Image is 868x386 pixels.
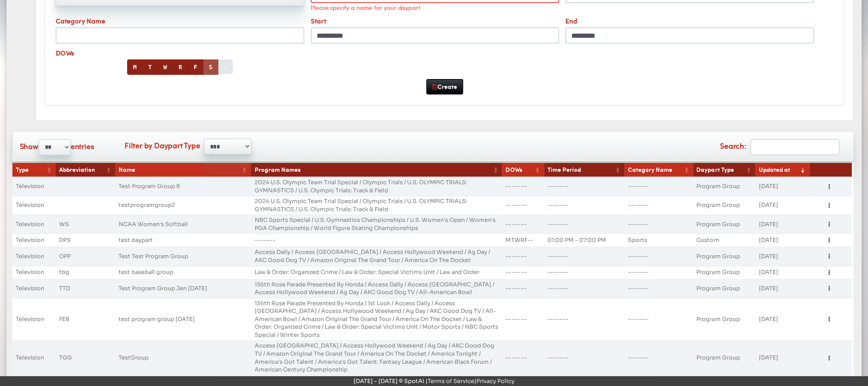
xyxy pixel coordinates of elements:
th: Type: activate to sort column ascending [12,163,56,177]
select: Showentries [39,139,71,155]
td: ------- [544,340,624,375]
label: End [562,16,817,27]
td: ------- [502,247,544,265]
td: ------- [624,177,693,196]
td: Television [12,298,56,341]
th: Time Period: activate to sort column ascending [544,163,624,177]
td: ------- [544,266,624,279]
td: NBC Sports Special / U.S. Gymnastics Championships / U.S. Women's Open / Women's PGA Championship... [251,215,502,233]
div: Please specify a name for your daypart. [311,3,559,12]
td: 136th Rose Parade Presented By Honda / 1st Look / Access Daily / Access [GEOGRAPHIC_DATA] / Acces... [251,298,502,341]
td: ------- [502,215,544,233]
td: Access [GEOGRAPHIC_DATA] / Access Hollywood Weekend / Ag Day / AKC Good Dog TV / Amazon Original ... [251,340,502,375]
td: [DATE] [755,266,809,279]
td: [DATE] [755,279,809,298]
td: Test Test Program Group [115,247,251,265]
td: [DATE] [755,215,809,233]
td: ------- [502,196,544,215]
td: TestGroup [115,340,251,375]
th: Program Names: activate to sort column ascending [251,163,502,177]
td: ------- [544,177,624,196]
td: ------- [502,340,544,375]
td: Test Program Group Jen [DATE] [115,279,251,298]
td: 2024 U.S. Olympic Team Trial Special / Olympic Trials / U.S. OLYMPIC TRIALS: GYMNASTICS / U.S. Ol... [251,177,502,196]
label: Search: [720,139,840,155]
td: ------- [624,215,693,233]
td: Television [12,247,56,265]
td: DPS [56,233,115,247]
td: NCAA Women's Softball [115,215,251,233]
td: Television [12,196,56,215]
label: Show entries [20,139,94,155]
td: Television [12,279,56,298]
td: ------- [624,266,693,279]
label: Category Name [53,16,308,27]
button: S [203,59,218,75]
td: [DATE] [755,298,809,341]
td: ------- [544,298,624,341]
th: Daypart Type: activate to sort column ascending [693,163,755,177]
td: Test Program Group 8 [115,177,251,196]
td: 136th Rose Parade Presented By Honda / Access Daily / Access [GEOGRAPHIC_DATA] / Access Hollywood... [251,279,502,298]
td: Program Group [693,215,755,233]
td: Custom [693,233,755,247]
td: ------- [544,215,624,233]
td: MTWRF-- [502,233,544,247]
td: Program Group [693,298,755,341]
button: - [218,59,232,74]
td: ------- [502,266,544,279]
th: Name: activate to sort column ascending [115,163,251,177]
td: ------- [624,196,693,215]
td: Television [12,215,56,233]
td: TTD [56,279,115,298]
td: [DATE] [755,177,809,196]
td: TGG [56,340,115,375]
td: ------- [624,340,693,375]
th: Abbreviation: activate to sort column ascending [56,163,115,177]
td: ------- [502,298,544,341]
button: W [158,59,173,75]
td: WS [56,215,115,233]
input: Search: [750,139,840,155]
td: Program Group [693,340,755,375]
td: test program group [DATE] [115,298,251,341]
td: ------- [251,233,502,247]
button: M [127,59,143,75]
th: Category Name: activate to sort column ascending [624,163,693,177]
td: ------- [544,196,624,215]
label: Filter by Daypart Type [125,140,200,151]
td: tbg [56,266,115,279]
td: test baseball group [115,266,251,279]
td: ------- [544,279,624,298]
td: [DATE] [755,340,809,375]
td: Law & Order: Organized Crime / Law & Order: Special Victims Unit / Law and Order [251,266,502,279]
td: Television [12,177,56,196]
td: Program Group [693,266,755,279]
td: OPP [56,247,115,265]
td: Sports [624,233,693,247]
td: [DATE] [755,247,809,265]
td: Program Group [693,279,755,298]
td: 2024 U.S. Olympic Team Trial Special / Olympic Trials / U.S. OLYMPIC TRIALS: GYMNASTICS / U.S. Ol... [251,196,502,215]
a: Terms of Service [428,377,474,385]
td: Television [12,233,56,247]
a: Privacy Policy [476,377,514,385]
td: Access Daily / Access [GEOGRAPHIC_DATA] / Access Hollywood Weekend / Ag Day / AKC Good Dog TV / A... [251,247,502,265]
td: [DATE] [755,233,809,247]
td: ------- [624,247,693,265]
td: Program Group [693,247,755,265]
label: DOWs [53,48,308,59]
td: Television [12,340,56,375]
button: F [188,59,203,75]
td: Program Group [693,196,755,215]
td: test daypart [115,233,251,247]
td: ------- [502,279,544,298]
td: ------- [624,298,693,341]
th: DOWs: activate to sort column ascending [502,163,544,177]
td: FEB [56,298,115,341]
th: &nbsp; [809,163,852,177]
th: Updated at: activate to sort column ascending [755,163,809,177]
label: Start [307,16,562,27]
td: 01:00 PM - 07:00 PM [544,233,624,247]
button: T [142,59,158,75]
